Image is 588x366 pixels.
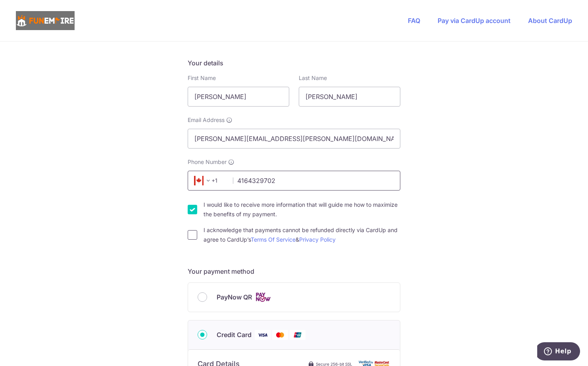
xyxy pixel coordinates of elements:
[204,225,400,244] label: I acknowledge that payments cannot be refunded directly via CardUp and agree to CardUp’s &
[255,292,271,302] img: Cards logo
[188,74,216,82] label: First Name
[217,330,252,339] span: Credit Card
[198,330,390,340] div: Credit Card Visa Mastercard Union Pay
[272,330,288,340] img: Mastercard
[438,17,511,25] a: Pay via CardUp account
[528,17,572,25] a: About CardUp
[255,330,271,340] img: Visa
[198,292,390,302] div: PayNow QR Cards logo
[251,236,296,243] a: Terms Of Service
[194,176,213,185] span: +1
[204,200,400,219] label: I would like to receive more information that will guide me how to maximize the benefits of my pa...
[192,176,227,185] span: +1
[299,236,336,243] a: Privacy Policy
[188,267,400,276] h5: Your payment method
[188,58,400,68] h5: Your details
[290,330,306,340] img: Union Pay
[188,158,227,166] span: Phone Number
[188,116,225,124] span: Email Address
[408,17,420,25] a: FAQ
[188,129,400,149] input: Email address
[537,342,580,362] iframe: Opens a widget where you can find more information
[299,74,327,82] label: Last Name
[188,87,289,107] input: First name
[217,292,252,302] span: PayNow QR
[299,87,400,107] input: Last name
